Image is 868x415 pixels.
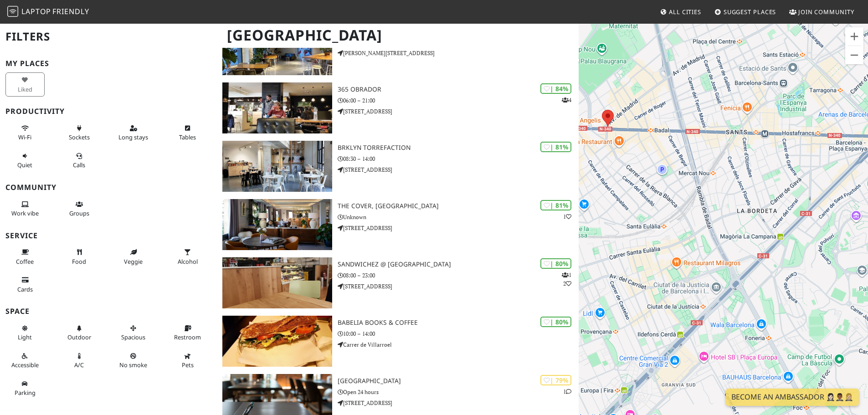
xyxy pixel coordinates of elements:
h3: SandwiChez @ [GEOGRAPHIC_DATA] [338,261,579,268]
span: Pet friendly [182,361,194,369]
span: Group tables [69,209,89,217]
span: Air conditioned [74,361,84,369]
p: [STREET_ADDRESS] [338,282,579,291]
div: | 81% [540,142,571,152]
span: Suggest Places [724,8,776,16]
button: Outdoor [60,321,99,345]
a: Suggest Places [711,4,780,20]
a: Babelia Books & Coffee | 80% Babelia Books & Coffee 10:00 – 14:00 Carrer de Villarroel [217,316,579,367]
button: Wi-Fi [5,121,45,145]
span: All Cities [669,8,701,16]
a: All Cities [656,4,705,20]
a: 365 Obrador | 84% 4 365 Obrador 06:00 – 21:00 [STREET_ADDRESS] [217,82,579,133]
span: Long stays [118,133,148,141]
img: 365 Obrador [222,82,332,133]
span: Alcohol [178,257,198,266]
button: Cards [5,272,45,297]
h2: Filters [5,23,211,51]
p: 08:30 – 14:00 [338,154,579,163]
button: Veggie [114,245,153,269]
p: [STREET_ADDRESS] [338,107,579,116]
button: Quiet [5,149,45,173]
button: Accessible [5,348,45,373]
p: Unknown [338,213,579,221]
span: Quiet [17,161,32,169]
span: Restroom [174,333,201,341]
span: Credit cards [17,285,33,293]
span: Food [72,257,86,266]
button: Coffee [5,245,45,269]
span: Veggie [124,257,143,266]
button: A/C [60,348,99,373]
span: Accessible [11,361,39,369]
h1: [GEOGRAPHIC_DATA] [220,23,577,48]
button: Restroom [168,321,207,345]
button: Long stays [114,121,153,145]
h3: Community [5,183,211,192]
p: [STREET_ADDRESS] [338,224,579,232]
div: | 79% [540,375,571,385]
h3: My Places [5,59,211,68]
span: Spacious [121,333,145,341]
h3: [GEOGRAPHIC_DATA] [338,377,579,385]
span: Natural light [18,333,32,341]
button: Redueix [845,46,863,64]
img: Babelia Books & Coffee [222,316,332,367]
button: Tables [168,121,207,145]
h3: Babelia Books & Coffee [338,319,579,327]
img: SandwiChez @ Torrent de les Flors [222,257,332,308]
h3: The Cover, [GEOGRAPHIC_DATA] [338,202,579,210]
span: Join Community [798,8,854,16]
button: Calls [60,149,99,173]
img: BRKLYN Torrefaction [222,141,332,192]
a: Become an Ambassador 🤵🏻‍♀️🤵🏾‍♂️🤵🏼‍♀️ [726,389,859,406]
span: Coffee [16,257,34,266]
p: 1 [563,212,571,221]
div: | 84% [540,83,571,94]
h3: BRKLYN Torrefaction [338,144,579,152]
p: 1 [563,387,571,396]
button: Alcohol [168,245,207,269]
button: Pets [168,348,207,373]
p: 06:00 – 21:00 [338,96,579,105]
span: Parking [15,389,36,397]
button: Work vibe [5,197,45,221]
span: Power sockets [69,133,90,141]
span: Video/audio calls [73,161,85,169]
h3: Space [5,307,211,316]
a: BRKLYN Torrefaction | 81% BRKLYN Torrefaction 08:30 – 14:00 [STREET_ADDRESS] [217,141,579,192]
span: Work-friendly tables [179,133,196,141]
img: The Cover, Barcelona [222,199,332,250]
p: Carrer de Villarroel [338,340,579,349]
button: Groups [60,197,99,221]
p: [STREET_ADDRESS] [338,165,579,174]
div: | 80% [540,258,571,269]
button: Food [60,245,99,269]
span: Smoke free [119,361,147,369]
span: Friendly [52,6,89,16]
img: LaptopFriendly [7,6,18,17]
button: Sockets [60,121,99,145]
button: Light [5,321,45,345]
p: 08:00 – 23:00 [338,271,579,280]
button: Parking [5,376,45,400]
a: The Cover, Barcelona | 81% 1 The Cover, [GEOGRAPHIC_DATA] Unknown [STREET_ADDRESS] [217,199,579,250]
button: Amplia [845,27,863,46]
a: Join Community [786,4,858,20]
p: [STREET_ADDRESS] [338,399,579,407]
p: Open 24 hours [338,388,579,396]
h3: Service [5,231,211,240]
p: 1 2 [562,271,571,288]
h3: 365 Obrador [338,86,579,93]
h3: Productivity [5,107,211,116]
p: 4 [562,96,571,104]
a: SandwiChez @ Torrent de les Flors | 80% 12 SandwiChez @ [GEOGRAPHIC_DATA] 08:00 – 23:00 [STREET_A... [217,257,579,308]
span: People working [11,209,39,217]
a: LaptopFriendly LaptopFriendly [7,4,89,20]
button: No smoke [114,348,153,373]
span: Stable Wi-Fi [18,133,31,141]
p: 10:00 – 14:00 [338,329,579,338]
div: | 81% [540,200,571,210]
button: Spacious [114,321,153,345]
span: Outdoor area [67,333,91,341]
